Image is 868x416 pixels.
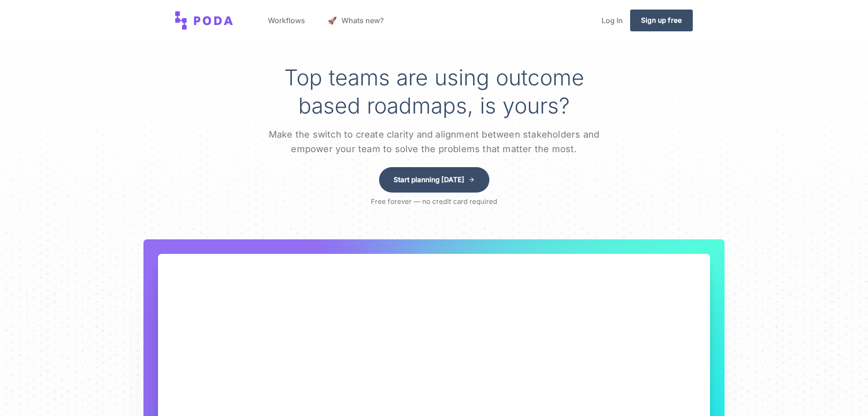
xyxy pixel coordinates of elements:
span: launch [328,13,340,28]
a: Start planning [DATE] [379,167,489,193]
a: launch Whats new? [321,3,391,38]
img: Poda: Opportunity solution trees [175,11,233,30]
span: Top teams are using outcome based roadmaps, is yours? [284,64,584,119]
p: Free forever — no credit card required [371,196,497,207]
a: Log In [594,3,630,38]
p: Make the switch to create clarity and alignment between stakeholders and empower your team to sol... [252,127,616,156]
a: Sign up free [630,10,693,31]
a: Workflows [261,3,312,38]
